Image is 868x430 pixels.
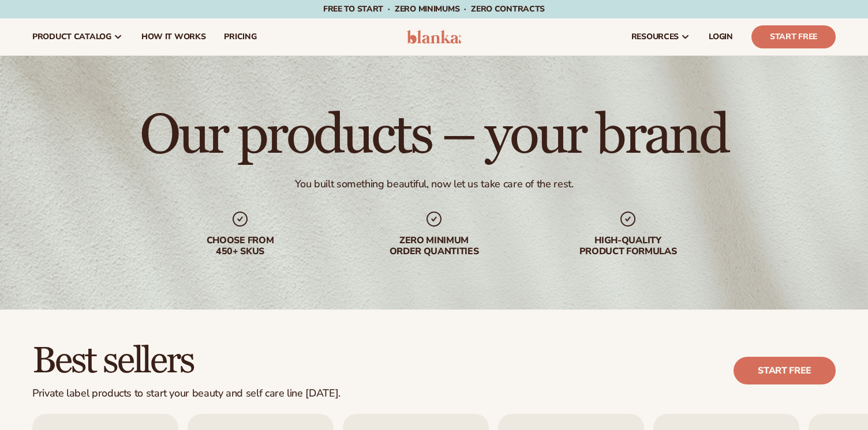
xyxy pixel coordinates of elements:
[295,178,574,191] div: You built something beautiful, now let us take care of the rest.
[32,32,111,42] span: product catalog
[323,3,545,14] span: Free to start · ZERO minimums · ZERO contracts
[554,235,702,257] div: High-quality product formulas
[23,18,132,55] a: product catalog
[141,32,206,42] span: How It Works
[407,30,462,44] img: logo
[32,387,341,400] div: Private label products to start your beauty and self care line [DATE].
[622,18,699,55] a: resources
[751,25,836,48] a: Start Free
[734,357,836,384] a: Start free
[32,342,341,380] h2: Best sellers
[215,18,265,55] a: pricing
[699,18,742,55] a: LOGIN
[224,32,256,42] span: pricing
[631,32,679,42] span: resources
[140,108,728,164] h1: Our products – your brand
[132,18,215,55] a: How It Works
[166,235,314,257] div: Choose from 450+ Skus
[709,32,733,42] span: LOGIN
[360,235,508,257] div: Zero minimum order quantities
